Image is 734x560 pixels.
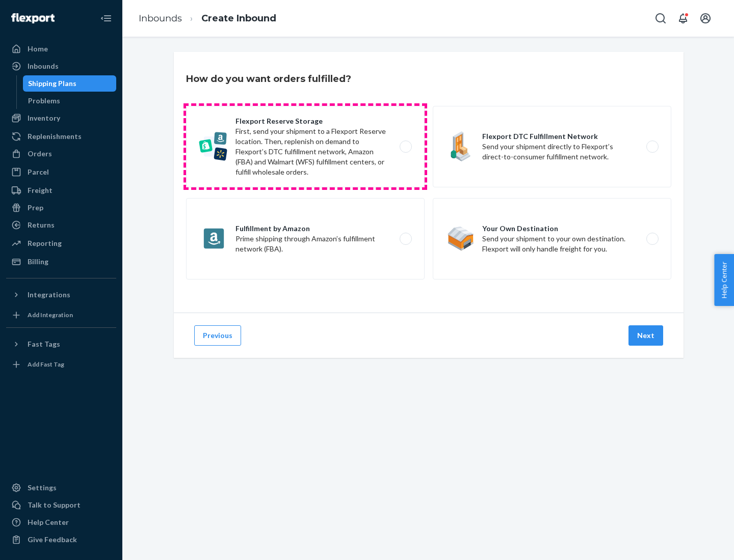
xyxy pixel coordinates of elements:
a: Billing [6,254,116,270]
ol: breadcrumbs [130,4,284,34]
div: Parcel [28,167,49,177]
a: Inbounds [6,58,116,74]
div: Freight [28,185,53,195]
div: Inventory [28,113,60,123]
a: Returns [6,217,116,233]
div: Replenishments [28,131,82,142]
a: Problems [23,93,117,109]
div: Returns [28,220,55,230]
a: Shipping Plans [23,75,117,92]
div: Inbounds [28,61,59,71]
img: Flexport logo [11,13,55,23]
div: Home [28,44,48,54]
a: Prep [6,200,116,216]
a: Freight [6,182,116,199]
a: Parcel [6,164,116,180]
button: Open notifications [673,8,693,29]
a: Settings [6,480,116,496]
button: Open Search Box [650,8,671,29]
button: Help Center [714,254,734,306]
div: Billing [28,257,48,267]
a: Inventory [6,110,116,126]
button: Next [628,325,663,346]
a: Inbounds [139,13,182,24]
div: Orders [28,149,52,159]
div: Problems [28,96,60,106]
div: Integrations [28,290,70,300]
div: Prep [28,203,43,213]
div: Add Integration [28,311,73,319]
div: Shipping Plans [28,78,76,89]
button: Give Feedback [6,531,116,548]
a: Replenishments [6,128,116,145]
a: Talk to Support [6,497,116,513]
a: Home [6,41,116,57]
a: Create Inbound [201,13,276,24]
button: Fast Tags [6,336,116,352]
div: Reporting [28,238,62,248]
div: Talk to Support [28,500,81,510]
button: Open account menu [695,8,716,29]
a: Add Integration [6,307,116,323]
a: Help Center [6,514,116,530]
button: Previous [194,325,241,346]
a: Add Fast Tag [6,356,116,373]
button: Close Navigation [96,8,116,29]
div: Fast Tags [28,339,60,349]
button: Integrations [6,287,116,303]
h3: How do you want orders fulfilled? [186,72,351,86]
div: Settings [28,483,57,493]
div: Add Fast Tag [28,360,64,369]
a: Reporting [6,235,116,251]
div: Help Center [28,517,69,527]
div: Give Feedback [28,535,77,545]
a: Orders [6,146,116,162]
